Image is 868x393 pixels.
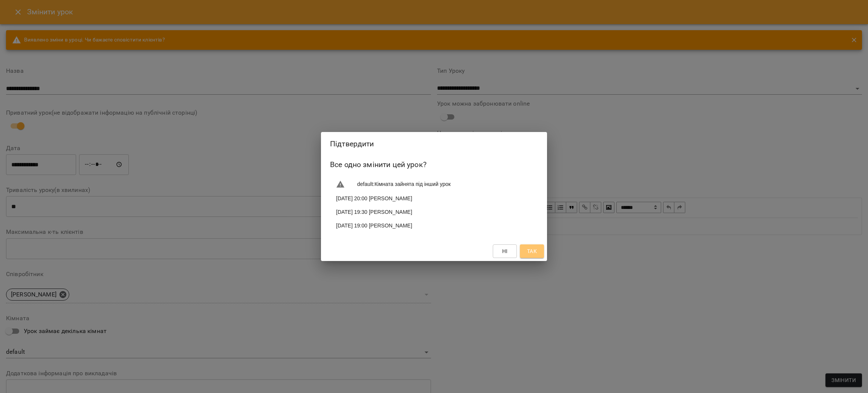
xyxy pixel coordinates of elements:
[527,247,537,256] span: Так
[330,138,538,150] h2: Підтвердити
[502,247,508,256] span: Ні
[330,177,538,192] li: default : Кімната зайнята під інший урок
[520,244,544,258] button: Так
[330,159,538,170] h6: Все одно змінити цей урок?
[330,192,538,205] li: [DATE] 20:00 [PERSON_NAME]
[330,219,538,232] li: [DATE] 19:00 [PERSON_NAME]
[493,244,517,258] button: Ні
[330,205,538,219] li: [DATE] 19:30 [PERSON_NAME]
